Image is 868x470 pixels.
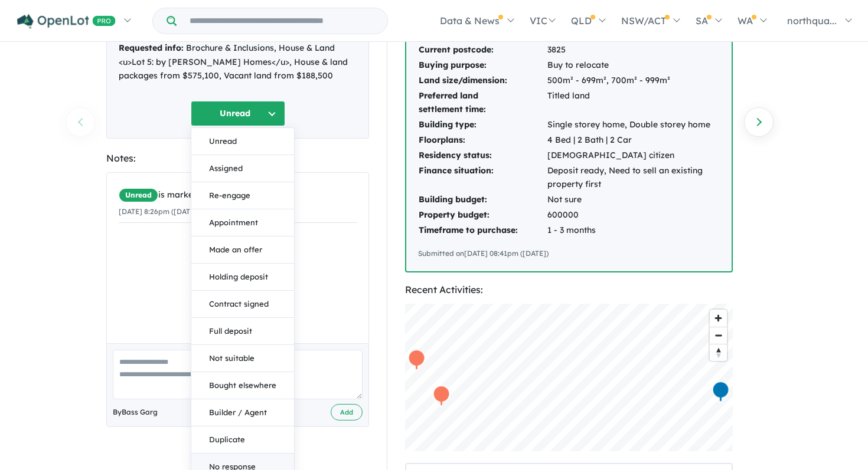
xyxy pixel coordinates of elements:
button: Zoom out [710,327,727,344]
span: Zoom out [710,327,727,344]
button: Full deposit [191,318,294,345]
button: Bought elsewhere [191,372,294,399]
button: Re-engage [191,182,294,209]
button: Made an offer [191,236,294,264]
div: Brochure & Inclusions, House & Land <u>Lot 5: by [PERSON_NAME] Homes</u>, House & land packages f... [119,41,357,83]
td: Not sure [547,192,720,208]
button: Duplicate [191,426,294,453]
td: 600000 [547,208,720,223]
button: Unread [191,128,294,155]
td: Titled land [547,88,720,118]
div: Map marker [433,384,451,406]
td: Building budget: [418,192,547,208]
td: Finance situation: [418,163,547,193]
td: Deposit ready, Need to sell an existing property first [547,163,720,193]
div: is marked. [119,188,357,202]
td: Building type: [418,117,547,133]
td: Residency status: [418,148,547,163]
td: Single storey home, Double storey home [547,117,720,133]
div: Map marker [712,380,730,402]
button: Holding deposit [191,264,294,291]
input: Try estate name, suburb, builder or developer [179,8,385,34]
button: Assigned [191,155,294,182]
span: By Bass Garg [113,406,158,418]
span: northqua... [787,15,837,27]
strong: Requested info: [119,42,184,53]
td: Preferred land settlement time: [418,88,547,118]
td: [DEMOGRAPHIC_DATA] citizen [547,148,720,163]
td: Floorplans: [418,133,547,148]
td: Buy to relocate [547,58,720,73]
button: Zoom in [710,310,727,327]
div: Recent Activities: [405,282,733,298]
td: Buying purpose: [418,58,547,73]
td: 500m² - 699m², 700m² - 999m² [547,73,720,88]
span: Reset bearing to north [710,344,727,361]
button: Not suitable [191,345,294,372]
canvas: Map [405,304,733,451]
span: Unread [119,188,158,202]
small: [DATE] 8:26pm ([DATE]) [119,207,200,216]
td: Current postcode: [418,42,547,58]
button: Appointment [191,209,294,236]
td: Timeframe to purchase: [418,223,547,238]
button: Contract signed [191,291,294,318]
div: Notes: [106,150,369,166]
button: Unread [191,101,285,126]
div: Submitted on [DATE] 08:41pm ([DATE]) [418,248,720,259]
div: Map marker [408,349,426,370]
td: 4 Bed | 2 Bath | 2 Car [547,133,720,148]
img: Openlot PRO Logo White [17,14,116,29]
td: Property budget: [418,208,547,223]
button: Add [331,404,363,421]
td: Land size/dimension: [418,73,547,88]
button: Builder / Agent [191,399,294,426]
td: 3825 [547,42,720,58]
td: 1 - 3 months [547,223,720,238]
button: Reset bearing to north [710,344,727,361]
